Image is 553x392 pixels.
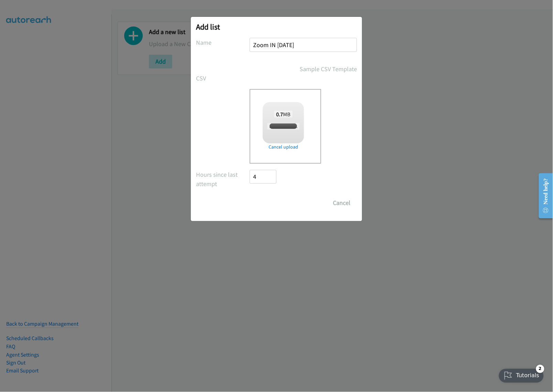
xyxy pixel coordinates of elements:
[196,170,250,188] label: Hours since last attempt
[274,111,293,118] span: MB
[263,143,304,151] a: Cancel upload
[300,64,357,74] a: Sample CSV Template
[267,123,317,130] span: report1756871578992.csv
[326,196,357,210] button: Cancel
[495,362,548,387] iframe: Checklist
[276,111,283,118] strong: 0.7
[196,74,250,83] label: CSV
[196,38,250,47] label: Name
[533,168,553,223] iframe: Resource Center
[196,22,357,32] h2: Add list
